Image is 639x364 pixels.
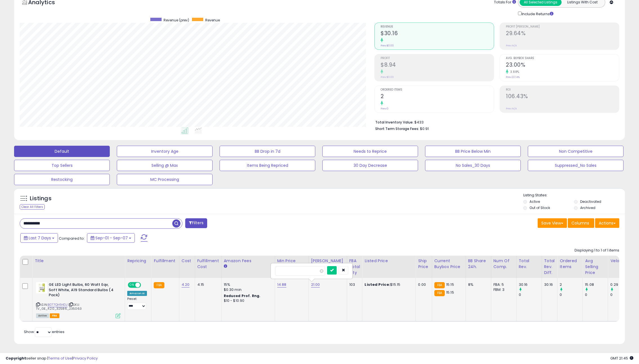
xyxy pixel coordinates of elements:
[365,282,390,287] b: Listed Price:
[20,204,45,210] div: Clear All Filters
[224,264,227,269] small: Amazon Fees.
[48,356,72,361] a: Terms of Use
[224,282,271,287] div: 15%
[311,282,320,287] a: 21.00
[6,356,26,361] strong: Copyright
[425,146,521,157] button: BB Price Below Min
[224,298,271,303] div: $10 - $10.90
[528,160,624,171] button: Suppressed_No Sales
[538,218,567,228] button: Save View
[127,291,147,296] div: Amazon AI
[519,258,539,270] div: Total Rev.
[220,160,315,171] button: Items Being Repriced
[519,292,542,297] div: 0
[493,287,512,292] div: FBM: 3
[418,258,429,270] div: Ship Price
[381,57,494,60] span: Profit
[506,88,619,91] span: ROI
[20,233,58,243] button: Last 7 Days
[48,302,68,307] a: B077QH94DJ
[468,282,487,287] div: 8%
[585,282,608,287] div: 15.08
[375,126,419,131] b: Short Term Storage Fees:
[381,62,494,69] h2: $8.94
[220,146,315,157] button: BB Drop in 7d
[365,258,413,264] div: Listed Price
[523,193,625,198] p: Listing States:
[224,293,261,298] b: Reduced Prof. Rng.
[595,218,619,228] button: Actions
[127,258,149,264] div: Repricing
[580,205,595,210] label: Archived
[59,236,85,241] span: Compared to:
[381,30,494,38] h2: $30.16
[128,283,135,287] span: ON
[425,160,521,171] button: No Sales_30 Days
[49,282,117,299] b: GE LED Light Bulbs, 60 Watt Eqv, Soft White, A19 Standard Bulbs (4 Pack)
[381,75,394,79] small: Prev: $0.00
[117,160,213,171] button: Selling @ Max
[95,235,128,241] span: Sep-01 - Sep-07
[6,356,98,361] div: seller snap | |
[197,282,217,287] div: 4.15
[87,233,135,243] button: Sep-01 - Sep-07
[73,356,98,361] a: Privacy Policy
[529,199,540,204] label: Active
[610,292,633,297] div: 0
[560,258,580,270] div: Ordered Items
[506,57,619,60] span: Avg. Buybox Share
[14,160,110,171] button: Top Sellers
[14,146,110,157] button: Default
[36,302,82,311] span: | SKU: TV_GE_4.20_32586_235063
[506,44,517,47] small: Prev: N/A
[127,297,147,310] div: Preset:
[434,290,445,296] small: FBA
[36,313,49,318] span: All listings currently available for purchase on Amazon
[30,195,52,203] h5: Listings
[349,258,360,276] div: FBA Total Qty
[420,126,429,131] span: $0.91
[446,290,454,295] span: 15.15
[154,282,164,288] small: FBA
[365,282,411,287] div: $15.15
[580,199,601,204] label: Deactivated
[529,205,550,210] label: Out of Stock
[560,292,582,297] div: 0
[277,258,306,264] div: Min Price
[506,75,520,79] small: Prev: 22.14%
[528,146,624,157] button: Non Competitive
[508,70,519,74] small: 3.88%
[381,93,494,101] h2: 2
[610,258,631,264] div: Velocity
[205,18,220,23] span: Revenue
[381,25,494,28] span: Revenue
[375,120,414,125] b: Total Inventory Value:
[506,107,517,110] small: Prev: N/A
[506,25,619,28] span: Profit [PERSON_NAME]
[568,218,594,228] button: Columns
[224,258,272,264] div: Amazon Fees
[610,282,633,287] div: 0.29
[375,118,615,125] li: $433
[117,174,213,185] button: MC Processing
[29,235,51,241] span: Last 7 Days
[197,258,219,270] div: Fulfillment Cost
[610,356,633,361] span: 2025-09-15 21:45 GMT
[418,282,427,287] div: 0.00
[182,282,190,287] a: 4.20
[493,282,512,287] div: FBA: 5
[434,258,463,270] div: Current Buybox Price
[322,146,418,157] button: Needs to Reprice
[585,258,606,276] div: Avg Selling Price
[277,282,287,287] a: 14.88
[224,287,271,292] div: $0.30 min
[381,44,394,47] small: Prev: $0.00
[14,174,110,185] button: Restocking
[506,93,619,101] h2: 106.43%
[117,146,213,157] button: Inventory Age
[381,88,494,91] span: Ordered Items
[575,248,619,253] div: Displaying 1 to 1 of 1 items
[519,282,542,287] div: 30.16
[493,258,514,270] div: Num of Comp.
[185,218,207,228] button: Filters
